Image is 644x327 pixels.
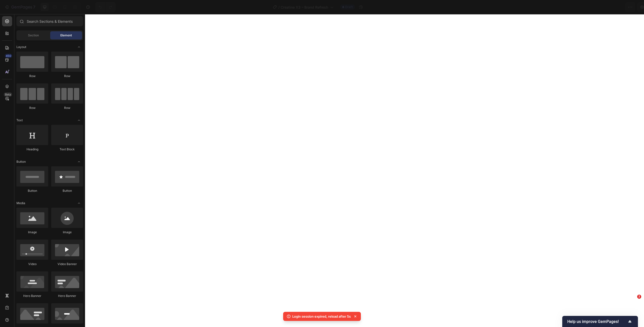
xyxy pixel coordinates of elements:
[51,294,83,298] div: Hero Banner
[637,295,641,299] span: 2
[16,294,48,298] div: Hero Banner
[345,5,353,9] span: Draft
[51,189,83,193] div: Button
[51,262,83,266] div: Video Banner
[615,5,627,10] div: Publish
[16,230,48,235] div: Image
[85,14,644,327] iframe: Design area
[567,318,633,324] button: Show survey - Help us improve GemPages!
[2,2,38,12] button: 7
[16,106,48,110] div: Row
[51,106,83,110] div: Row
[281,5,328,10] span: Creatine X3 – Brand Refresh
[596,5,604,9] span: Save
[51,230,83,235] div: Image
[292,314,351,319] p: Login session expired, reload after 5s
[16,45,26,49] span: Layout
[610,2,632,12] button: Publish
[16,74,48,78] div: Row
[541,2,590,12] button: 0 product assigned
[75,43,83,51] span: Toggle open
[75,199,83,207] span: Toggle open
[567,319,627,324] span: Help us improve GemPages!
[95,2,116,12] div: Undo/Redo
[627,302,639,314] iframe: Intercom live chat
[545,5,578,10] span: 0 product assigned
[75,158,83,166] span: Toggle open
[16,159,26,164] span: Button
[75,116,83,124] span: Toggle open
[16,201,25,205] span: Media
[592,2,608,12] button: Save
[16,118,23,123] span: Text
[33,4,35,10] p: 7
[278,5,280,10] span: /
[51,147,83,152] div: Text Block
[16,16,83,26] input: Search Sections & Elements
[16,147,48,152] div: Heading
[60,33,72,38] span: Element
[51,74,83,78] div: Row
[5,54,12,58] div: 450
[4,92,12,97] div: Beta
[16,262,48,266] div: Video
[28,33,39,38] span: Section
[16,189,48,193] div: Button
